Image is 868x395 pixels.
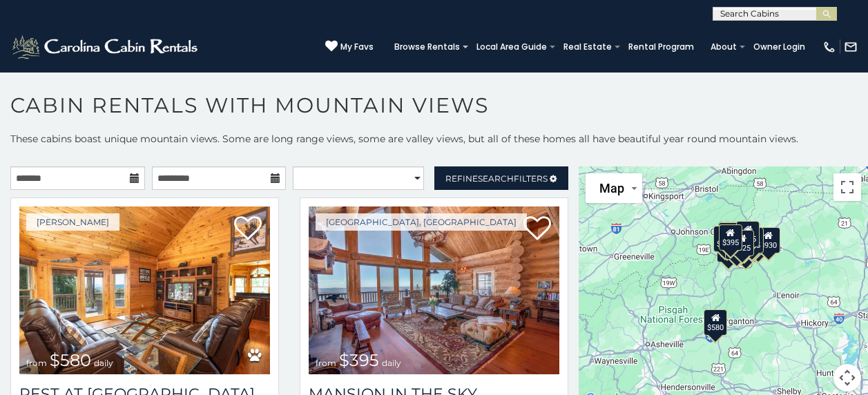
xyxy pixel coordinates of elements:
[325,40,374,54] a: My Favs
[844,40,858,54] img: mail-regular-white.png
[94,358,113,368] span: daily
[718,222,742,248] div: $325
[10,33,202,61] img: White-1-2.png
[704,37,744,57] a: About
[704,309,727,336] div: $580
[746,37,812,57] a: Owner Login
[309,206,559,374] img: Mansion In The Sky
[740,227,764,253] div: $395
[50,350,91,370] span: $580
[478,173,514,184] span: Search
[822,40,836,54] img: phone-regular-white.png
[316,213,527,231] a: [GEOGRAPHIC_DATA], [GEOGRAPHIC_DATA]
[718,222,742,249] div: $310
[833,364,861,392] button: Map camera controls
[621,37,701,57] a: Rental Program
[26,358,47,368] span: from
[445,173,548,184] span: Refine Filters
[470,37,554,57] a: Local Area Guide
[316,358,336,368] span: from
[340,41,374,53] span: My Favs
[557,37,619,57] a: Real Estate
[387,37,467,57] a: Browse Rentals
[339,350,379,370] span: $395
[19,206,270,374] img: Rest at Mountain Crest
[234,215,262,244] a: Add to favorites
[713,226,736,252] div: $295
[434,166,569,190] a: RefineSearchFilters
[382,358,401,368] span: daily
[718,224,742,251] div: $395
[756,227,780,253] div: $930
[599,181,624,195] span: Map
[730,230,753,256] div: $325
[833,173,861,201] button: Toggle fullscreen view
[586,173,642,203] button: Change map style
[309,206,559,374] a: Mansion In The Sky from $395 daily
[19,206,270,374] a: Rest at Mountain Crest from $580 daily
[736,221,760,247] div: $565
[26,213,119,231] a: [PERSON_NAME]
